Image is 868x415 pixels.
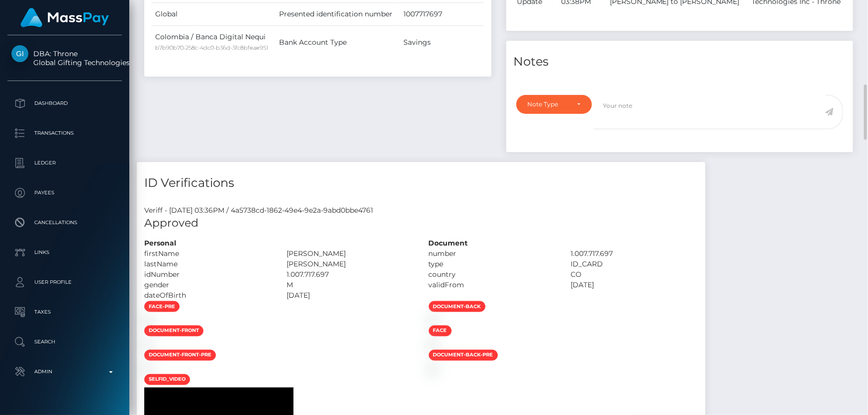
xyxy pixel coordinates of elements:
img: 57a4cf82-d5ca-4c60-a29f-e7dfc7a32e6d [429,341,437,349]
div: 1.007.717.697 [563,249,705,259]
div: Veriff - [DATE] 03:36PM / 4a5738cd-1862-49e4-9e2a-9abd0bbe4761 [137,205,705,216]
p: Payees [11,185,118,200]
p: Taxes [11,305,118,320]
button: Note Type [516,95,592,114]
h5: Approved [144,216,698,231]
div: lastName [137,259,279,269]
small: b7b90b70-258c-4dc0-b36d-3fc8bfeae951 [155,44,268,51]
div: [DATE] [563,280,705,290]
div: idNumber [137,269,279,280]
div: number [421,249,564,259]
span: document-front-pre [144,350,216,361]
td: 1007717697 [400,3,483,26]
div: country [421,269,564,280]
h4: ID Verifications [144,174,698,192]
h4: Notes [514,53,846,71]
p: Search [11,334,118,349]
div: firstName [137,249,279,259]
span: document-front [144,326,203,336]
span: face [429,326,452,336]
td: Global [152,3,276,26]
span: selfid_video [144,374,190,385]
img: MassPay Logo [20,8,109,27]
strong: Document [429,239,468,248]
span: face-pre [144,301,180,312]
td: Colombia / Banca Digital Nequi [152,26,276,59]
p: Ledger [11,156,118,170]
div: CO [563,269,705,280]
div: gender [137,280,279,290]
p: Dashboard [11,96,118,111]
p: Links [11,245,118,260]
img: c2e72ad4-6d4c-451f-9ba3-3bee4a492d7c [429,317,437,325]
img: c6e43f65-3036-41d2-b275-103d34449aab [144,317,152,325]
p: Cancellations [11,215,118,230]
img: ae9ea420-e322-4eb1-a3fb-32aea0462554 [429,365,437,373]
span: DBA: Throne Global Gifting Technologies Inc [7,49,122,67]
div: validFrom [421,280,564,290]
a: Admin [7,359,122,384]
div: dateOfBirth [137,290,279,301]
img: 48193f44-f4f0-464c-aac6-b97fb3d70999 [144,365,152,373]
a: Links [7,240,122,265]
a: Taxes [7,300,122,325]
div: [PERSON_NAME] [279,249,421,259]
a: Dashboard [7,91,122,116]
a: Search [7,330,122,354]
span: document-back-pre [429,350,498,361]
div: [DATE] [279,290,421,301]
div: type [421,259,564,269]
strong: Personal [144,239,176,248]
td: Presented identification number [276,3,400,26]
td: Savings [400,26,483,59]
p: Admin [11,364,118,379]
div: M [279,280,421,290]
a: Cancellations [7,210,122,235]
p: User Profile [11,275,118,290]
img: e28c7a6c-61de-44e9-a9fa-6e7fd6697c15 [144,341,152,349]
a: Payees [7,180,122,205]
div: Note Type [528,100,570,108]
a: Ledger [7,151,122,175]
div: 1.007.717.697 [279,269,421,280]
p: Transactions [11,126,118,141]
div: [PERSON_NAME] [279,259,421,269]
span: document-back [429,301,485,312]
img: Global Gifting Technologies Inc [11,45,28,62]
a: Transactions [7,121,122,146]
td: Bank Account Type [276,26,400,59]
div: ID_CARD [563,259,705,269]
a: User Profile [7,270,122,295]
